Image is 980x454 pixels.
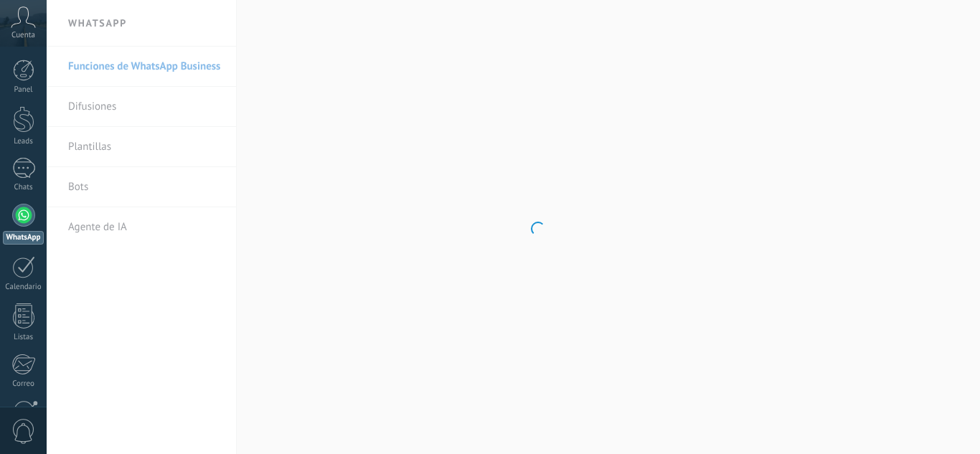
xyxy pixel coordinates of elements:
[3,283,44,292] div: Calendario
[3,333,44,342] div: Listas
[3,85,44,95] div: Panel
[3,231,44,245] div: WhatsApp
[3,379,44,389] div: Correo
[11,31,35,40] span: Cuenta
[3,183,44,192] div: Chats
[3,137,44,146] div: Leads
